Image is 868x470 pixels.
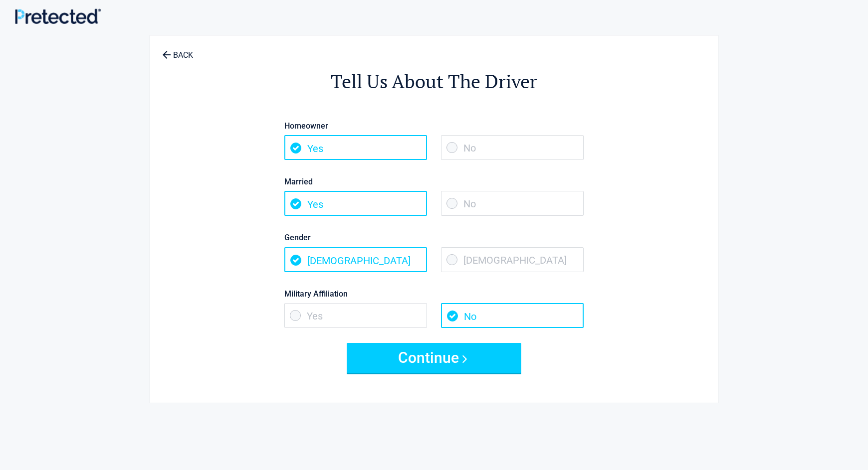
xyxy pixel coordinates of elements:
label: Gender [284,231,584,244]
span: Yes [284,135,427,160]
span: Yes [284,303,427,328]
img: Main Logo [15,8,101,24]
label: Homeowner [284,119,584,133]
span: No [441,303,584,328]
a: BACK [160,42,195,59]
button: Continue [347,343,521,373]
span: No [441,191,584,216]
span: Yes [284,191,427,216]
label: Married [284,175,584,188]
span: [DEMOGRAPHIC_DATA] [441,247,584,272]
span: [DEMOGRAPHIC_DATA] [284,247,427,272]
label: Military Affiliation [284,287,584,301]
h2: Tell Us About The Driver [205,69,663,94]
span: No [441,135,584,160]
